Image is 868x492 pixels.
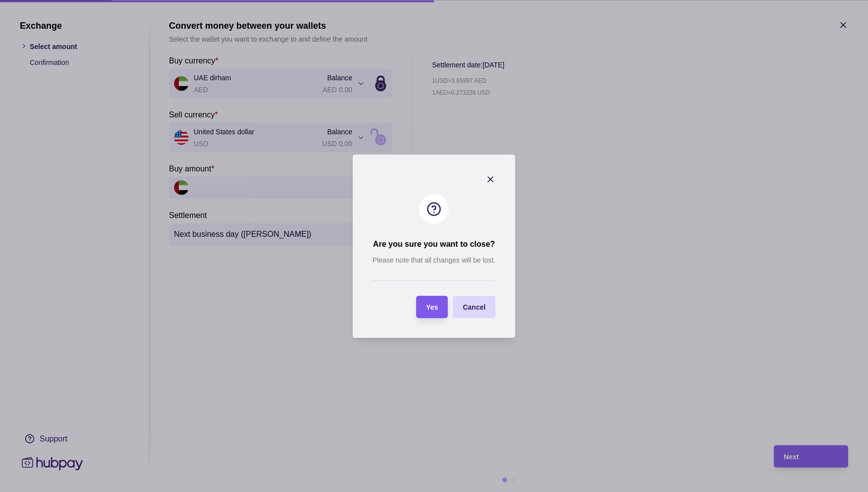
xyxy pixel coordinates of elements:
span: Cancel [463,303,486,311]
p: Please note that all changes will be lost. [373,255,495,266]
h2: Are you sure you want to close? [373,239,495,250]
span: Yes [426,303,438,311]
button: Yes [416,296,448,318]
button: Cancel [453,296,495,318]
